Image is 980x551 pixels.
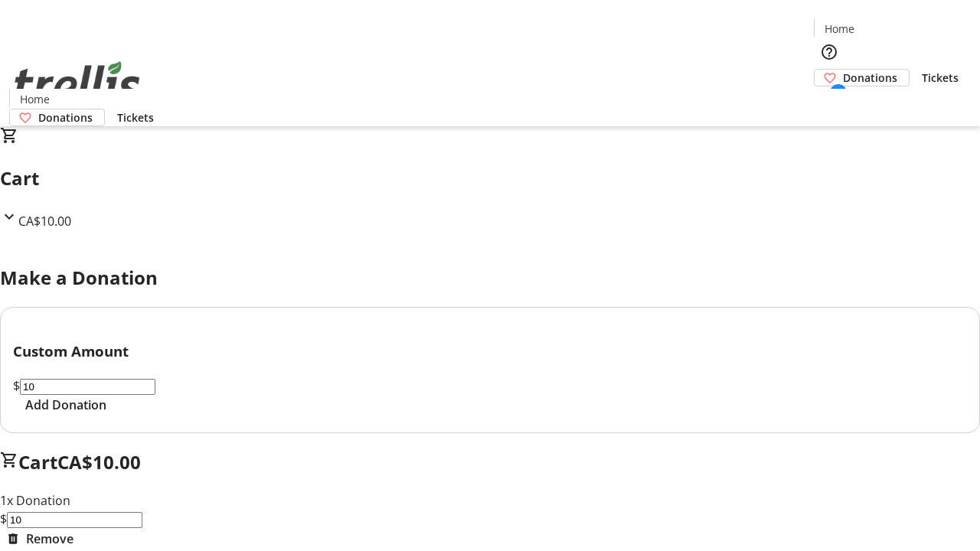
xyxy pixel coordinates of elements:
input: Donation Amount [20,379,155,395]
span: Home [20,91,50,107]
span: CA$10.00 [18,213,71,230]
a: Tickets [105,109,166,126]
a: Home [815,21,864,37]
img: Orient E2E Organization 0iFQ4CTjzl's Logo [9,44,145,121]
h3: Custom Amount [13,341,967,362]
span: Tickets [922,70,959,86]
span: Tickets [117,109,154,126]
span: Donations [38,109,93,126]
a: Donations [9,109,105,126]
input: Donation Amount [7,512,142,528]
span: Remove [26,530,73,548]
span: $ [13,377,20,394]
a: Home [10,91,59,107]
button: Help [814,37,844,67]
a: Tickets [910,70,971,86]
span: CA$10.00 [57,449,141,474]
button: Add Donation [13,396,119,414]
a: Donations [814,69,910,86]
span: Home [825,21,854,37]
span: Add Donation [25,396,106,414]
button: Cart [814,86,844,117]
span: Donations [843,70,897,86]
